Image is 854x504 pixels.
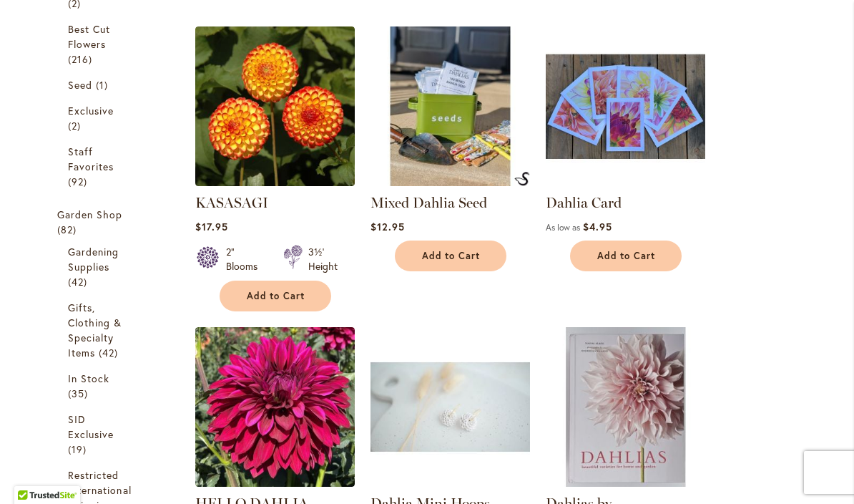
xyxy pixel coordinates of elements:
span: 92 [68,174,91,189]
a: In Stock [68,371,128,401]
span: $17.95 [195,220,228,233]
span: In Stock [68,372,109,385]
div: 2" Blooms [226,245,266,273]
span: Add to Cart [597,250,656,262]
span: Seed [68,78,92,92]
span: 35 [68,386,92,401]
a: Group shot of Dahlia Cards [546,175,705,189]
img: Hello Dahlia [195,327,355,487]
a: KASASAGI [195,175,355,189]
img: Mixed Dahlia Seed [370,26,530,186]
span: $12.95 [370,220,405,233]
a: Dahlia Mini Hoops [370,476,530,490]
span: $4.95 [583,220,612,233]
span: Staff Favorites [68,145,114,173]
a: Gardening Supplies [68,244,128,289]
span: 82 [57,222,80,237]
a: Hello Dahlia [195,476,355,490]
span: As low as [546,222,580,233]
img: KASASAGI [195,26,355,186]
a: Mixed Dahlia Seed [370,194,487,211]
a: KASASAGI [195,194,268,211]
span: SID Exclusive [68,412,114,441]
iframe: Launch Accessibility Center [11,453,51,493]
a: Dahlia Card [546,194,622,211]
a: Best Cut Flowers [68,21,128,67]
button: Add to Cart [395,241,506,271]
a: Exclusive [68,103,128,133]
span: Gardening Supplies [68,245,119,273]
img: Dahlia Mini Hoops [370,327,530,487]
a: Gifts, Clothing &amp; Specialty Items [68,300,128,360]
a: Mixed Dahlia Seed Mixed Dahlia Seed [370,175,530,189]
span: Exclusive [68,104,114,117]
img: Group shot of Dahlia Cards [546,26,705,186]
a: Staff Favorites [68,144,128,189]
div: 3½' Height [308,245,338,273]
span: Add to Cart [247,290,305,302]
img: Mixed Dahlia Seed [514,172,530,186]
span: 42 [68,274,91,289]
a: Seed [68,77,128,92]
span: Garden Shop [57,208,123,221]
span: 42 [99,345,122,360]
span: 19 [68,442,90,457]
span: Best Cut Flowers [68,22,110,51]
button: Add to Cart [220,281,331,311]
span: 216 [68,52,96,67]
span: 1 [96,77,112,92]
span: Gifts, Clothing & Specialty Items [68,301,122,359]
a: Garden Shop [57,207,139,237]
img: Dahlias by Naomi Slade - FRONT [546,327,705,487]
span: Add to Cart [422,250,481,262]
span: 2 [68,118,84,133]
a: SID Exclusive [68,412,128,457]
button: Add to Cart [570,241,682,271]
a: Dahlias by Naomi Slade - FRONT [546,476,705,490]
